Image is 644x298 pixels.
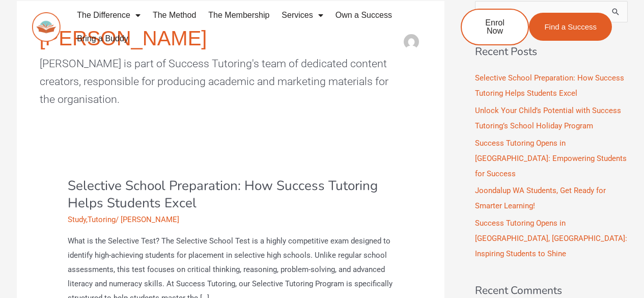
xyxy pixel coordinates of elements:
[71,27,134,50] a: Bring a Buddy
[40,55,401,109] p: [PERSON_NAME] is part of Success Tutoring's team of dedicated content creators, responsible for p...
[275,4,329,27] a: Services
[475,219,627,258] a: Success Tutoring Opens in [GEOGRAPHIC_DATA], [GEOGRAPHIC_DATA]: Inspiring Students to Shine
[147,4,202,27] a: The Method
[88,215,116,224] a: Tutoring
[475,73,624,98] a: Selective School Preparation: How Success Tutoring Helps Students Excel
[68,215,86,224] a: Study
[329,4,398,27] a: Own a Success
[71,4,147,27] a: The Difference
[475,70,628,261] nav: Recent Posts
[593,204,644,298] iframe: Chat Widget
[71,4,427,50] nav: Menu
[68,214,394,226] div: /
[121,215,179,224] a: [PERSON_NAME]
[461,9,529,45] a: Enrol Now
[529,13,612,41] a: Find a Success
[475,139,627,178] a: Success Tutoring Opens in [GEOGRAPHIC_DATA]: Empowering Students for Success
[544,23,597,31] span: Find a Success
[68,177,378,212] a: Selective School Preparation: How Success Tutoring Helps Students Excel
[202,4,275,27] a: The Membership
[477,19,513,35] span: Enrol Now
[475,106,621,130] a: Unlock Your Child’s Potential with Success Tutoring’s School Holiday Program
[68,215,116,224] span: ,
[475,186,606,210] a: Joondalup WA Students, Get Ready for Smarter Learning!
